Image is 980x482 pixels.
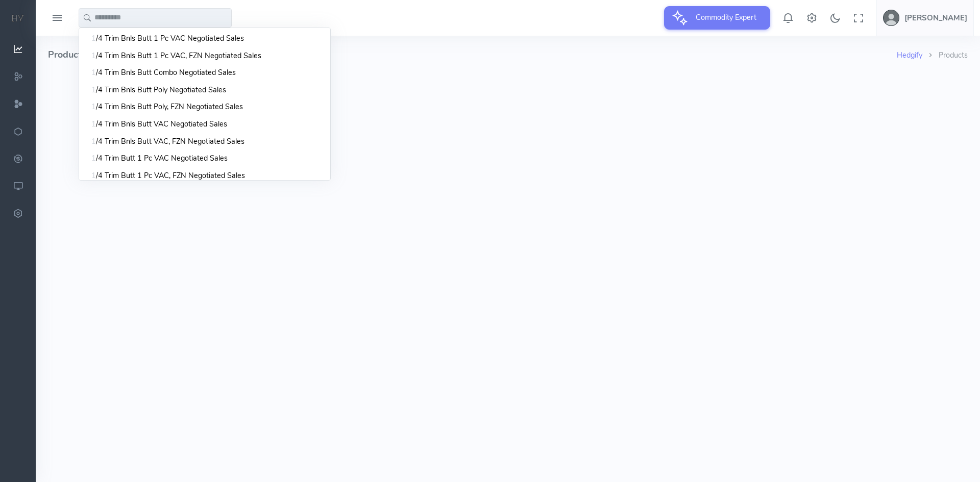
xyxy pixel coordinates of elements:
a: 1 /4 Trim Butt 1 Pc VAC, FZN Negotiated Sales [91,170,318,182]
span: 1 [91,119,96,130]
img: user-image [883,10,899,26]
a: Hedgify [897,50,922,60]
span: /4 Trim Butt 1 Pc VAC, FZN Negotiated Sales [96,170,245,182]
a: 1 /4 Trim Bnls Butt 1 Pc VAC, FZN Negotiated Sales [91,50,318,62]
span: /4 Trim Bnls Butt VAC, FZN Negotiated Sales [96,136,244,147]
li: Products [922,50,968,61]
span: /4 Trim Bnls Butt Poly, FZN Negotiated Sales [96,102,243,113]
a: 1 /4 Trim Bnls Butt Combo Negotiated Sales [91,67,318,79]
span: 1 [91,67,96,79]
span: /4 Trim Bnls Butt VAC Negotiated Sales [96,119,227,130]
span: 1 [91,85,96,96]
span: /4 Trim Butt 1 Pc VAC Negotiated Sales [96,153,228,164]
span: 1 [91,136,96,147]
button: Commodity Expert [664,6,770,30]
a: 1 /4 Trim Butt 1 Pc VAC Negotiated Sales [91,153,318,164]
span: 1 [91,33,96,44]
span: /4 Trim Bnls Butt Combo Negotiated Sales [96,67,236,79]
a: 1 /4 Trim Bnls Butt VAC Negotiated Sales [91,119,318,130]
a: 1 /4 Trim Bnls Butt VAC, FZN Negotiated Sales [91,136,318,147]
a: 1 /4 Trim Bnls Butt Poly, FZN Negotiated Sales [91,102,318,113]
span: 1 [91,50,96,62]
span: 1 [91,153,96,164]
span: /4 Trim Bnls Butt Poly Negotiated Sales [96,85,226,96]
h4: Products Overview [48,36,897,74]
h5: [PERSON_NAME] [904,14,967,22]
a: 1 /4 Trim Bnls Butt 1 Pc VAC Negotiated Sales [91,33,318,44]
span: Commodity Expert [690,6,763,29]
a: 1 /4 Trim Bnls Butt Poly Negotiated Sales [91,85,318,96]
img: small logo [10,13,26,24]
span: /4 Trim Bnls Butt 1 Pc VAC Negotiated Sales [96,33,244,44]
span: 1 [91,170,96,182]
span: /4 Trim Bnls Butt 1 Pc VAC, FZN Negotiated Sales [96,50,261,62]
a: Commodity Expert [664,12,770,22]
span: 1 [91,102,96,113]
